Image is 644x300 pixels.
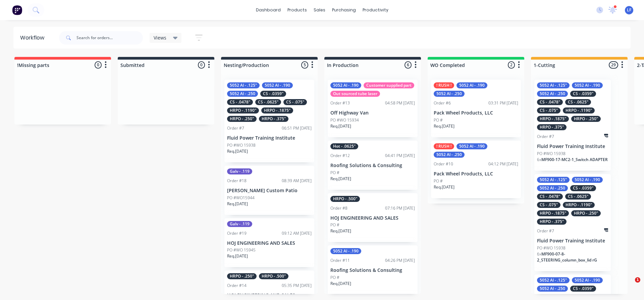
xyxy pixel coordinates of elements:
[537,116,569,122] div: HRPO - .1875"
[537,228,554,234] div: Order #7
[570,286,596,292] div: CS - .0359"
[534,174,611,271] div: 5052 Al - .125"5052 Al - .1905052 Al - .250CS - .0359"CS - .0478"CS - .0625"CS - .075"HRPO - .119...
[565,294,591,300] div: CS - .0625"
[330,123,351,129] p: Req. [DATE]
[572,177,603,183] div: 5052 Al - .190
[227,293,312,298] p: HOJ ENGINEERING AND SALES
[570,185,596,191] div: CS - .0359"
[330,257,350,264] div: Order #11
[385,100,415,106] div: 04:58 PM [DATE]
[227,253,248,259] p: Req. [DATE]
[537,177,570,183] div: 5052 Al - .125"
[434,161,453,167] div: Order #10
[261,107,293,114] div: HRPO - .1875"
[282,283,312,289] div: 05:35 PM [DATE]
[330,170,339,176] p: PO #
[330,248,361,254] div: 5052 Al - .190
[227,91,258,97] div: 5052 Al - .250
[282,125,312,131] div: 06:51 PM [DATE]
[227,135,312,141] p: Fluid Power Training Institute
[537,251,541,257] span: 6 x
[227,99,253,105] div: CS - .0478"
[328,193,418,242] div: HRPO - .500"Order #807:16 PM [DATE]HOJ ENGINEERING AND SALESPO #Req.[DATE]
[330,91,380,97] div: Out sourced tube laser
[330,281,351,287] p: Req. [DATE]
[330,117,359,123] p: PO #WO 15934
[330,100,350,106] div: Order #13
[488,100,518,106] div: 03:31 PM [DATE]
[563,202,595,208] div: HRPO - .1190"
[227,82,260,88] div: 5052 Al - .125"
[282,178,312,184] div: 08:39 AM [DATE]
[537,245,566,251] p: PO #WO 15938
[537,185,568,191] div: 5052 Al - .250
[570,91,596,97] div: CS - .0359"
[488,161,518,167] div: 04:12 PM [DATE]
[434,178,443,184] p: PO #
[224,80,314,162] div: 5052 Al - .125"5052 Al - .1905052 Al - .250CS - .0359"CS - .0478"CS - .0625"CS - .075"HRPO - .119...
[330,275,339,281] p: PO #
[12,5,22,15] img: Factory
[255,99,281,105] div: CS - .0625"
[537,286,568,292] div: 5052 Al - .250
[571,116,601,122] div: HRPO - .250"
[537,251,597,263] span: MF900-07-8-2_STEERING_column_box_lid rG
[227,107,259,114] div: HRPO - .1190"
[359,5,392,15] div: productivity
[537,219,567,225] div: HRPO - .375"
[328,80,418,137] div: 5052 Al - .190Customer supplied partOut sourced tube laserOrder #1304:58 PM [DATE]Off Highway Van...
[434,143,454,149] div: ! RUSH !
[227,188,312,194] p: [PERSON_NAME] Custom Patio
[260,91,286,97] div: CS - .0359"
[385,205,415,211] div: 07:16 PM [DATE]
[76,31,143,45] input: Search for orders...
[259,273,288,279] div: HRPO - .500"
[431,141,521,198] div: ! RUSH !5052 Al - .1905052 Al - .250Order #1004:12 PM [DATE]Pack Wheel Products, LLCPO #Req.[DATE]
[537,157,541,162] span: 6 x
[227,148,248,154] p: Req. [DATE]
[330,228,351,234] p: Req. [DATE]
[330,222,339,228] p: PO #
[330,215,415,221] p: HOJ ENGINEERING AND SALES
[434,82,454,88] div: ! RUSH !
[259,116,288,122] div: HRPO - .375"
[537,294,563,300] div: CS - .0478"
[565,194,591,200] div: CS - .0625"
[227,240,312,246] p: HOJ ENGINEERING AND SALES
[627,7,631,13] span: LF
[434,100,451,106] div: Order #6
[537,202,560,208] div: CS - .075"
[227,125,244,131] div: Order #7
[330,110,415,116] p: Off Highway Van
[227,168,252,174] div: Galv - .119
[330,143,358,149] div: Hot - .0625"
[541,157,608,162] span: MF900-17-MC2-1_Switch ADAPTER
[227,283,247,289] div: Order #14
[457,82,487,88] div: 5052 Al - .190
[224,166,314,215] div: Galv - .119Order #1808:39 AM [DATE][PERSON_NAME] Custom PatioPO #WO15944Req.[DATE]
[537,194,563,200] div: CS - .0478"
[621,277,637,293] iframe: Intercom live chat
[364,82,414,88] div: Customer supplied part
[329,5,359,15] div: purchasing
[154,34,166,41] span: Views
[227,195,255,201] p: PO #WO15944
[330,153,350,159] div: Order #12
[284,5,310,15] div: products
[310,5,329,15] div: sales
[457,143,487,149] div: 5052 Al - .190
[635,277,640,283] span: 1
[227,230,247,236] div: Order #19
[282,230,312,236] div: 09:12 AM [DATE]
[330,196,360,202] div: HRPO - .500"
[434,171,518,177] p: Pack Wheel Products, LLC
[537,151,566,157] p: PO #WO 15938
[330,163,415,168] p: Roofing Solutions & Consulting
[563,107,595,114] div: HRPO - .1190"
[434,91,465,97] div: 5052 Al - .250
[227,247,256,253] p: PO #WO 15945
[328,245,418,295] div: 5052 Al - .190Order #1104:26 PM [DATE]Roofing Solutions & ConsultingPO #Req.[DATE]
[537,210,569,216] div: HRPO - .1875"
[565,99,591,105] div: CS - .0625"
[330,205,347,211] div: Order #8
